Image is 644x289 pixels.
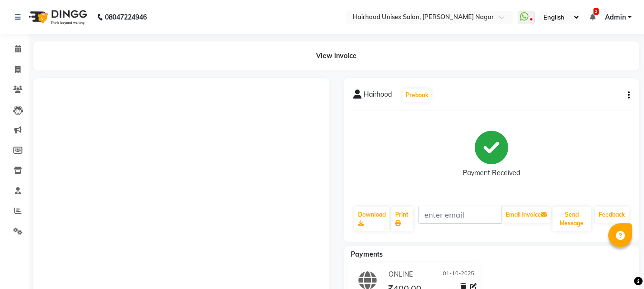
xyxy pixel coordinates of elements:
[364,90,392,103] span: Hairhood
[605,12,626,22] span: Admin
[351,250,383,259] span: Payments
[354,207,389,231] a: Download
[552,207,591,231] button: Send Message
[418,206,501,224] input: enter email
[403,89,431,102] button: Prebook
[33,41,639,70] div: View Invoice
[590,13,595,21] a: 2
[604,251,634,279] iframe: chat widget
[391,207,413,231] a: Print
[595,207,629,223] a: Feedback
[593,8,599,15] span: 2
[463,168,520,178] div: Payment Received
[24,4,90,30] img: logo
[105,4,147,30] b: 08047224946
[388,269,413,279] span: ONLINE
[502,207,551,223] button: Email Invoice
[443,269,474,279] span: 01-10-2025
